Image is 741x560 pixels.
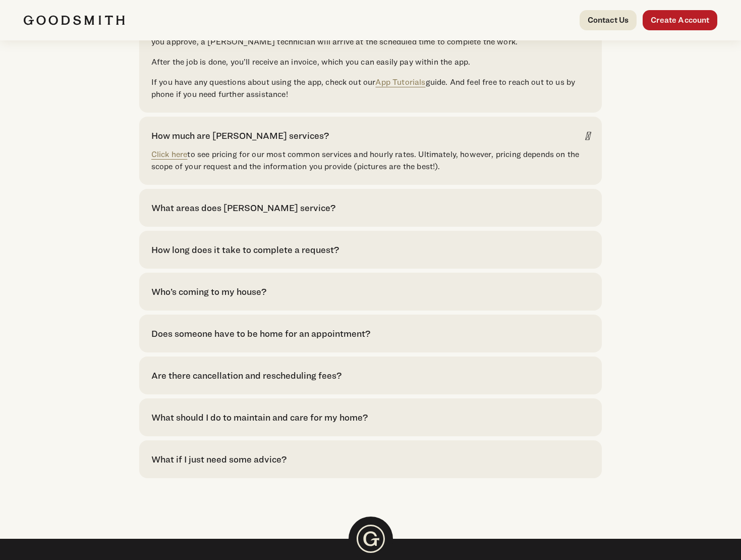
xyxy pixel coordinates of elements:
[151,411,368,424] div: What should I do to maintain and care for my home?
[580,10,637,30] a: Contact Us
[151,129,329,142] div: How much are [PERSON_NAME] services?
[151,243,339,257] div: How long does it take to complete a request?
[151,369,341,382] div: Are there cancellation and rescheduling fees?
[151,56,590,68] p: After the job is done, you’ll receive an invoice, which you can easily pay within the app.
[151,452,287,466] div: What if I just need some advice?
[151,76,590,100] p: If you have any questions about using the app, check out our guide. And feel free to reach out to...
[24,15,125,25] img: Goodsmith
[375,77,425,87] a: App Tutorials
[151,201,335,215] div: What areas does [PERSON_NAME] service?
[151,148,590,173] p: to see pricing for our most common services and hourly rates. Ultimately, however, pricing depend...
[151,285,266,298] div: Who’s coming to my house?
[643,10,717,30] a: Create Account
[151,327,370,340] div: Does someone have to be home for an appointment?
[151,149,188,159] a: Click here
